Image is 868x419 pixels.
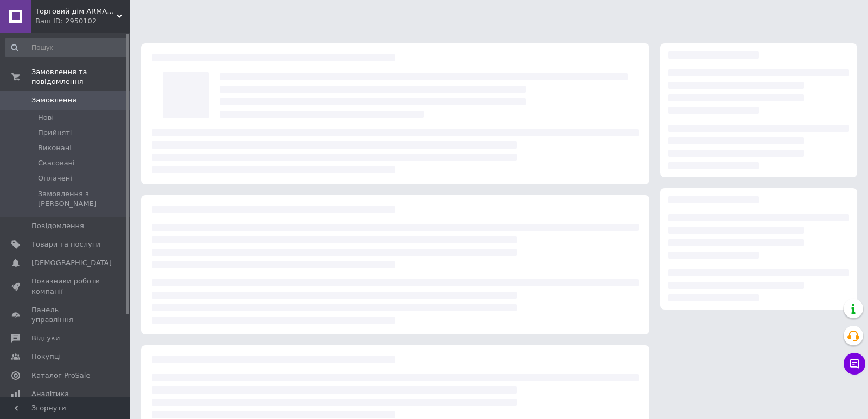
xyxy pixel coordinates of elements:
[31,333,60,343] span: Відгуки
[31,305,100,325] span: Панель управління
[38,128,72,138] span: Прийняті
[5,38,128,57] input: Пошук
[35,7,117,16] span: Торговий дім ARMADA PACK
[31,276,100,296] span: Показники роботи компанії
[31,67,130,87] span: Замовлення та повідомлення
[31,389,69,399] span: Аналітика
[844,353,865,375] button: Чат з покупцем
[31,371,90,381] span: Каталог ProSale
[38,173,72,183] span: Оплачені
[31,258,112,268] span: [DEMOGRAPHIC_DATA]
[38,113,54,123] span: Нові
[35,16,130,26] div: Ваш ID: 2950102
[31,221,84,231] span: Повідомлення
[31,95,76,105] span: Замовлення
[31,240,100,249] span: Товари та послуги
[38,158,75,168] span: Скасовані
[38,143,72,153] span: Виконані
[38,189,127,209] span: Замовлення з [PERSON_NAME]
[31,352,61,362] span: Покупці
